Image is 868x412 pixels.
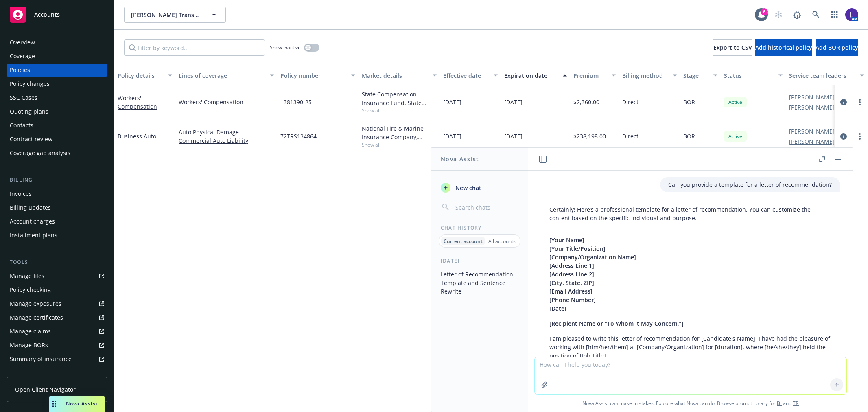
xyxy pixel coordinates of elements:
span: [DATE] [443,98,461,106]
span: Add BOR policy [816,44,858,51]
div: National Fire & Marine Insurance Company, Berkshire Hathaway Specialty Insurance, Risk Placement ... [362,124,437,141]
span: Show all [362,107,437,114]
span: Active [727,99,743,106]
div: Tools [7,258,107,266]
span: Nova Assist [66,400,98,407]
a: Invoices [7,187,107,200]
a: BI [777,400,782,407]
a: SSC Cases [7,91,107,104]
span: [Your Title/Position] [549,245,606,252]
p: I am pleased to write this letter of recommendation for [Candidate's Name]. I have had the pleasu... [549,334,832,360]
div: Policy checking [10,283,51,296]
span: Nova Assist can make mistakes. Explore what Nova can do: Browse prompt library for and [531,395,850,412]
div: Contract review [10,133,52,146]
div: Summary of insurance [10,353,72,366]
a: [PERSON_NAME] [789,93,835,101]
button: Stage [680,66,721,85]
a: circleInformation [839,97,848,107]
span: Manage exposures [7,297,107,310]
input: Search chats [454,202,518,213]
div: Coverage [10,50,35,63]
div: Stage [683,71,708,80]
div: Market details [362,71,428,80]
div: Service team leaders [789,71,855,80]
button: Billing method [619,66,680,85]
div: Manage certificates [10,311,63,324]
a: Manage certificates [7,311,107,324]
div: Policy details [118,71,163,80]
span: [DATE] [504,132,523,140]
button: Export to CSV [713,39,752,56]
button: Add historical policy [755,39,812,56]
div: Billing updates [10,201,51,214]
div: 6 [761,8,768,15]
span: Active [727,133,743,140]
div: Effective date [443,71,489,80]
span: [Company/Organization Name] [549,253,636,261]
a: Coverage gap analysis [7,147,107,160]
a: Start snowing [770,7,787,23]
span: Direct [622,98,638,106]
span: 72TRS134864 [280,132,317,140]
a: Auto Physical Damage [179,128,274,136]
span: $238,198.00 [573,132,606,140]
button: Expiration date [501,66,570,85]
span: [Address Line 1] [549,262,594,270]
div: Invoices [10,187,32,200]
div: Drag to move [49,396,59,412]
button: Nova Assist [49,396,105,412]
p: All accounts [488,238,516,245]
a: [PERSON_NAME] [789,103,835,112]
span: [DATE] [443,132,461,140]
input: Filter by keyword... [124,39,265,56]
a: Policy changes [7,77,107,90]
div: Policy number [280,71,346,80]
a: Installment plans [7,229,107,242]
div: Lines of coverage [179,71,265,80]
a: [PERSON_NAME] [789,137,835,146]
button: Policy details [114,66,175,85]
a: Policies [7,64,107,77]
a: Business Auto [118,132,156,140]
a: more [855,131,865,141]
div: [DATE] [431,257,528,264]
span: [PERSON_NAME] Transportation, Inc. [131,11,201,19]
a: Overview [7,36,107,49]
a: Switch app [826,7,843,23]
div: Manage exposures [10,297,61,310]
a: more [855,97,865,107]
div: Expiration date [504,71,558,80]
a: Contract review [7,133,107,146]
button: New chat [437,180,522,195]
button: Effective date [440,66,501,85]
div: Billing [7,176,107,184]
span: Show all [362,141,437,148]
a: Summary of insurance [7,353,107,366]
span: Add historical policy [755,44,812,51]
a: Accounts [7,3,107,26]
span: [Recipient Name or “To Whom It May Concern,”] [549,320,684,327]
span: $2,360.00 [573,98,599,106]
span: 1381390-25 [280,98,312,106]
span: BOR [683,132,695,140]
span: [Address Line 2] [549,270,594,278]
button: Premium [570,66,619,85]
div: Manage BORs [10,339,48,352]
span: [Your Name] [549,236,584,244]
button: Lines of coverage [175,66,277,85]
div: Installment plans [10,229,57,242]
a: Manage claims [7,325,107,338]
div: Account charges [10,215,55,228]
a: Quoting plans [7,105,107,118]
div: Policies [10,64,30,77]
span: Export to CSV [713,44,752,51]
span: New chat [454,184,481,192]
button: Policy number [277,66,359,85]
a: Manage files [7,270,107,283]
p: Current account [444,238,483,245]
div: SSC Cases [10,91,37,104]
button: Status [721,66,786,85]
a: Commercial Auto Liability [179,136,274,145]
a: TR [793,400,799,407]
a: Contacts [7,119,107,132]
